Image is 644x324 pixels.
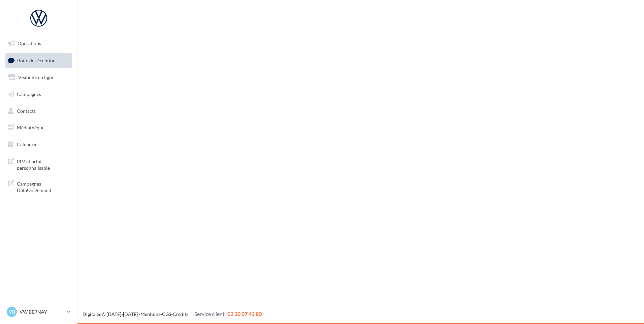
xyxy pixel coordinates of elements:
a: Opérations [4,36,73,51]
span: Contacts [17,108,36,114]
a: Campagnes DataOnDemand [4,176,73,196]
span: Visibilité en ligne [18,74,54,80]
a: PLV et print personnalisable [4,154,73,174]
a: Médiathèque [4,121,73,135]
span: Calendrier [17,141,39,147]
span: VB [9,309,15,315]
span: Campagnes DataOnDemand [17,179,69,194]
a: Boîte de réception [4,53,73,68]
span: Opérations [18,40,41,46]
span: Service client [194,311,225,317]
a: Digitaleo [83,311,102,317]
a: Crédits [173,311,188,317]
a: CGS [162,311,171,317]
a: Contacts [4,104,73,118]
a: VB VW BERNAY [5,305,72,318]
a: Mentions [140,311,160,317]
span: Campagnes [17,91,41,97]
span: © [DATE]-[DATE] - - - [83,311,262,317]
span: PLV et print personnalisable [17,157,69,171]
span: Boîte de réception [17,57,56,63]
span: Médiathèque [17,125,44,130]
p: VW BERNAY [20,309,64,315]
a: Campagnes [4,87,73,101]
span: 02 30 07 43 80 [227,311,262,317]
a: Visibilité en ligne [4,70,73,85]
a: Calendrier [4,137,73,152]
